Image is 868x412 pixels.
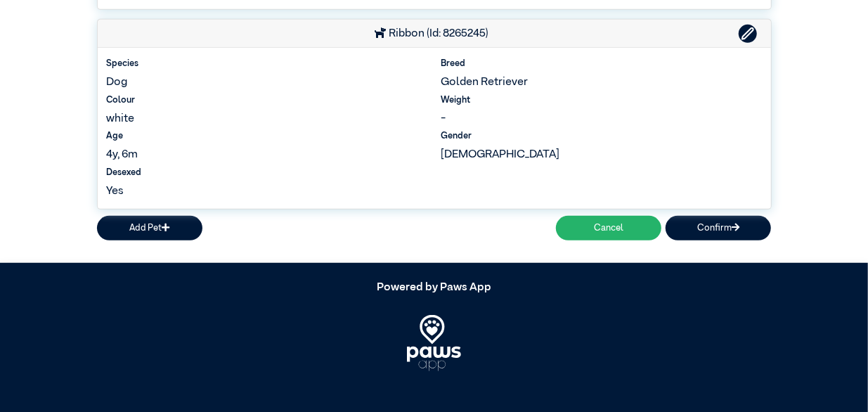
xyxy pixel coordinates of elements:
span: [DEMOGRAPHIC_DATA] [441,149,559,160]
span: 4y, 6m [106,149,138,160]
span: Dog [106,77,127,88]
span: white [106,113,134,124]
button: Cancel [556,216,661,240]
label: Gender [441,129,762,143]
label: Colour [106,94,427,107]
img: PawsApp [407,315,461,371]
button: Confirm [666,216,771,240]
label: Weight [441,94,762,107]
span: Golden Retriever [441,77,528,88]
span: - [441,113,446,124]
label: Age [106,129,427,143]
span: Yes [106,186,124,197]
img: booking [741,27,754,40]
button: Add Pet [97,216,202,240]
label: Breed [441,57,762,70]
h5: Powered by Paws App [97,281,772,295]
span: Ribbon (Id: 8265245) [389,28,488,39]
label: Desexed [106,166,427,179]
label: Species [106,57,427,70]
